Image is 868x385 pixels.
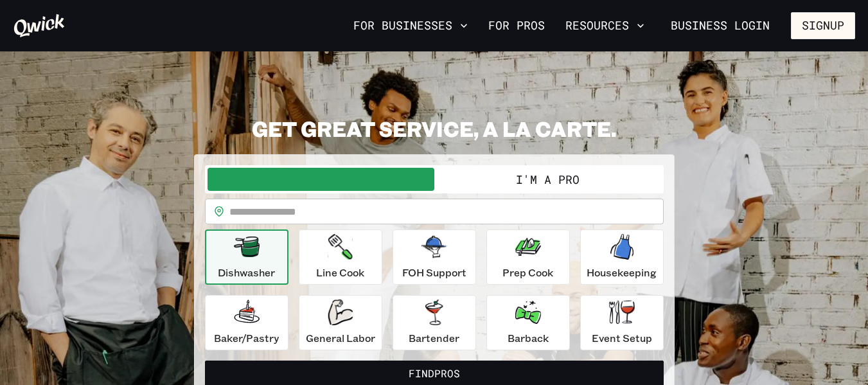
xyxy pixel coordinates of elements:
button: I'm a Business [208,168,434,191]
button: FOH Support [393,229,476,285]
button: Resources [560,15,650,37]
button: Signup [791,12,855,39]
button: Dishwasher [205,229,288,285]
button: Housekeeping [580,229,664,285]
button: Prep Cook [486,229,570,285]
p: Dishwasher [218,265,275,280]
p: Bartender [409,330,459,346]
button: Bartender [393,295,476,350]
h2: GET GREAT SERVICE, A LA CARTE. [194,116,675,141]
button: I'm a Pro [434,168,661,191]
button: Baker/Pastry [205,295,288,350]
p: FOH Support [402,265,466,280]
a: Business Login [660,12,781,39]
p: Event Setup [592,330,652,346]
p: Barback [508,330,549,346]
p: Line Cook [316,265,364,280]
button: Line Cook [299,229,382,285]
a: For Pros [483,15,550,37]
p: Housekeeping [587,265,657,280]
button: For Businesses [348,15,473,37]
button: General Labor [299,295,382,350]
p: General Labor [306,330,375,346]
button: Event Setup [580,295,664,350]
p: Baker/Pastry [214,330,279,346]
p: Prep Cook [502,265,553,280]
button: Barback [486,295,570,350]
